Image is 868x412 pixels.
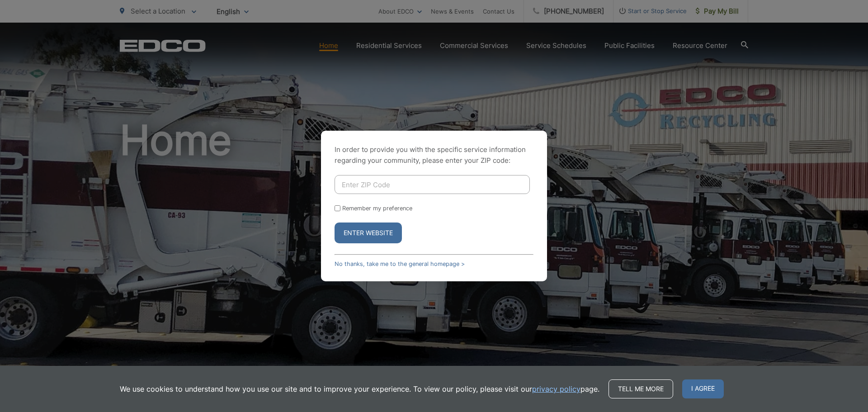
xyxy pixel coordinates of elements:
[335,260,465,267] a: No thanks, take me to the general homepage >
[342,205,412,212] label: Remember my preference
[609,379,673,398] a: Tell me more
[682,379,724,398] span: I agree
[335,144,533,166] p: In order to provide you with the specific service information regarding your community, please en...
[335,223,402,243] button: Enter Website
[335,175,530,194] input: Enter ZIP Code
[532,384,580,394] a: privacy policy
[120,384,599,394] p: We use cookies to understand how you use our site and to improve your experience. To view our pol...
